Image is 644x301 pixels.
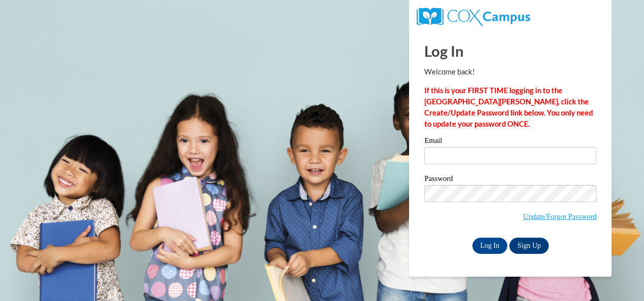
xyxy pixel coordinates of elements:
[417,12,530,20] a: COX Campus
[424,86,593,128] strong: If this is your FIRST TIME logging in to the [GEOGRAPHIC_DATA][PERSON_NAME], click the Create/Upd...
[417,8,530,26] img: COX Campus
[424,41,596,61] h1: Log In
[424,137,596,147] label: Email
[472,238,508,254] input: Log In
[523,212,596,220] a: Update/Forgot Password
[424,66,596,78] p: Welcome back!
[509,238,549,254] a: Sign Up
[424,175,596,185] label: Password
